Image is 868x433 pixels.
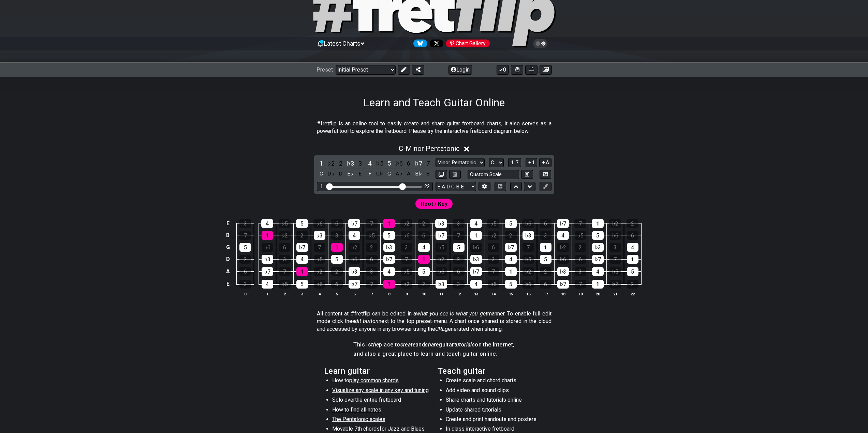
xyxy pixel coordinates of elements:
[314,243,325,252] div: 7
[427,40,443,47] a: Follow #fretflip at X
[353,341,514,349] h4: This is place to and guitar on the Internet,
[336,65,396,75] select: Preset
[505,219,517,228] div: 5
[400,219,412,228] div: ♭2
[453,267,465,276] div: 6
[383,280,395,289] div: 1
[418,280,430,289] div: 2
[502,290,519,297] th: 15
[523,255,534,264] div: ♭5
[470,219,482,228] div: 4
[349,231,360,240] div: 4
[366,280,378,289] div: 7
[279,231,291,240] div: ♭2
[627,219,638,228] div: 2
[352,318,379,324] em: edit button
[453,255,465,264] div: 2
[401,255,412,264] div: 7
[415,290,432,297] th: 10
[519,290,537,297] th: 16
[592,267,604,276] div: 4
[575,267,586,276] div: 3
[314,231,325,240] div: ♭3
[575,231,586,240] div: ♭5
[320,184,323,189] div: 1
[446,40,490,47] div: Chart Gallery
[262,280,273,289] div: 4
[557,231,569,240] div: 4
[523,231,534,240] div: ♭3
[239,231,251,240] div: 7
[627,243,638,252] div: 4
[317,159,326,168] div: toggle scale degree
[279,280,291,289] div: ♭5
[557,219,569,228] div: ♭7
[259,290,276,297] th: 1
[239,243,251,252] div: 5
[572,290,589,297] th: 19
[510,182,522,191] button: Move up
[467,290,485,297] th: 13
[554,290,572,297] th: 18
[365,169,374,179] div: toggle pitch class
[418,255,430,264] div: 1
[326,169,335,179] div: toggle pitch class
[540,243,551,252] div: 1
[332,426,380,432] span: Movable 7th chords
[489,158,504,167] select: Tonic/Root
[349,243,360,252] div: ♭2
[526,158,537,167] button: 1
[557,255,569,264] div: ♭6
[511,159,519,166] span: 1..7
[239,219,251,228] div: 3
[400,341,415,348] em: create
[349,280,360,289] div: ♭7
[224,253,232,265] td: D
[348,219,360,228] div: ♭7
[453,243,465,252] div: 5
[454,341,475,348] em: tutorials
[470,267,482,276] div: ♭7
[575,255,586,264] div: 6
[539,158,551,167] button: A
[436,182,476,191] select: Tuning
[436,170,447,179] button: Copy
[574,219,586,228] div: 7
[627,280,638,289] div: 2
[331,231,343,240] div: 3
[453,280,465,289] div: 3
[385,169,394,179] div: toggle pitch class
[540,219,551,228] div: 6
[446,387,543,396] li: Add video and sound clips
[331,243,343,252] div: 1
[575,243,586,252] div: 2
[326,159,335,168] div: toggle scale degree
[436,255,447,264] div: ♭2
[365,159,374,168] div: toggle scale degree
[627,231,638,240] div: 6
[505,255,517,264] div: 4
[522,219,534,228] div: ♭6
[336,159,345,168] div: toggle scale degree
[224,265,232,278] td: A
[375,169,384,179] div: toggle pitch class
[401,231,412,240] div: ♭6
[488,280,499,289] div: ♭5
[276,290,293,297] th: 2
[375,159,384,168] div: toggle scale degree
[404,159,413,168] div: toggle scale degree
[497,65,509,75] button: 0
[239,280,251,289] div: 3
[314,267,325,276] div: ♭2
[336,169,345,179] div: toggle pitch class
[356,169,365,179] div: toggle pitch class
[435,219,447,228] div: ♭3
[363,96,505,109] h1: Learn and Teach Guitar Online
[438,367,544,375] h2: Teach guitar
[627,267,638,276] div: 5
[521,170,533,179] button: Store user defined scale
[505,280,517,289] div: 5
[436,158,485,167] select: Scale
[363,290,380,297] th: 7
[592,243,604,252] div: ♭3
